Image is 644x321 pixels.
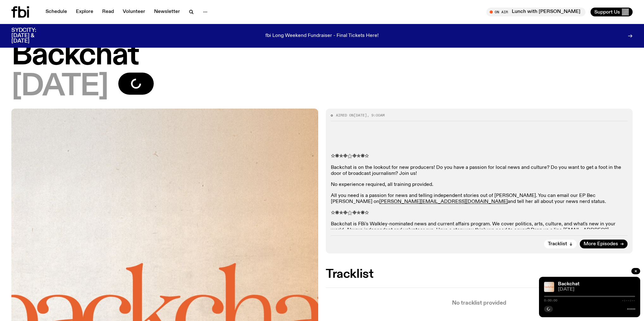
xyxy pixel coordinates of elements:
p: All you need is a passion for news and telling independent stories out of [PERSON_NAME]. You can ... [331,193,628,205]
a: Backchat [558,282,579,287]
p: ✫❋✯❉⚝❉✯❋✫ [331,153,628,159]
span: Aired on [336,113,354,118]
span: , 9:00am [367,113,385,118]
p: No experience required, all training provided. [331,182,628,188]
a: Explore [72,8,97,16]
span: Tracklist [548,242,567,247]
p: No tracklist provided [326,300,633,306]
span: -:--:-- [622,299,635,302]
span: [DATE] [354,113,367,118]
a: Newsletter [150,8,184,16]
span: [DATE] [11,73,108,101]
a: Schedule [42,8,71,16]
button: Tracklist [544,240,577,248]
p: Backchat is on the lookout for new producers! Do you have a passion for local news and culture? D... [331,165,628,177]
a: More Episodes [580,240,628,248]
span: More Episodes [584,242,618,247]
span: [DATE] [558,287,635,292]
span: 0:00:00 [544,299,557,302]
a: Volunteer [119,8,149,16]
a: Read [98,8,118,16]
button: Support Us [591,8,633,16]
span: Support Us [594,9,620,15]
p: fbi Long Weekend Fundraiser - Final Tickets Here! [265,33,379,39]
a: [PERSON_NAME][EMAIL_ADDRESS][DOMAIN_NAME] [379,199,508,204]
h1: Backchat [11,42,633,70]
h3: SYDCITY: [DATE] & [DATE] [11,28,52,44]
button: On AirLunch with [PERSON_NAME] [486,8,585,16]
h2: Tracklist [326,269,633,280]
